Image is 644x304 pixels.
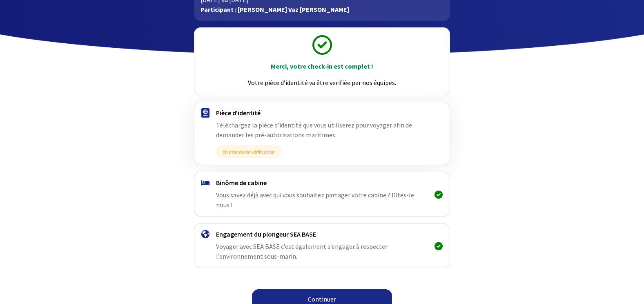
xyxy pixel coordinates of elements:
[216,242,388,260] span: Voyager avec SEA BASE c’est également s’engager à respecter l’environnement sous-marin.
[201,4,443,14] p: Participant : [PERSON_NAME] Vaz [PERSON_NAME]
[216,191,414,209] span: Vous savez déjà avec qui vous souhaitez partager votre cabine ? Dites-le nous !
[202,61,442,71] p: Merci, votre check-in est complet !
[201,180,209,186] img: binome.svg
[216,109,428,117] h4: Pièce d'identité
[216,145,281,158] span: En attente de vérification
[216,179,428,187] h4: Binôme de cabine
[202,78,442,87] p: Votre pièce d’identité va être verifiée par nos équipes.
[201,108,209,118] img: passport.svg
[216,121,412,139] span: Téléchargez la pièce d'identité que vous utiliserez pour voyager afin de demander les pré-autoris...
[216,230,428,238] h4: Engagement du plongeur SEA BASE
[201,230,209,238] img: engagement.svg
